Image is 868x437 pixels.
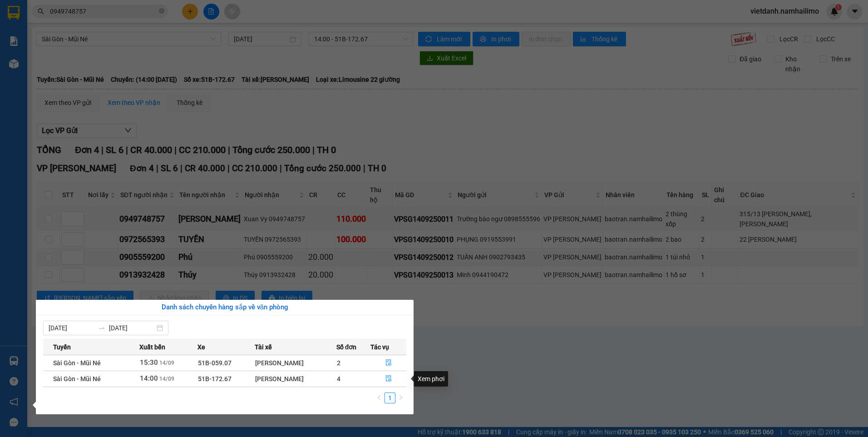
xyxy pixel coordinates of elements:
input: Từ ngày [49,323,94,333]
span: 2 [337,359,340,367]
span: Tuyến [53,342,71,352]
span: Tài xế [255,342,272,352]
li: 1 [385,392,395,403]
span: file-done [385,375,392,382]
a: 1 [385,393,395,403]
span: Xe [197,342,205,352]
span: Tác vụ [370,342,389,352]
span: 14:00 [140,374,158,382]
button: left [374,392,385,403]
button: file-done [371,372,406,386]
span: 51B-172.67 [198,375,232,382]
span: Sài Gòn - Mũi Né [53,359,101,367]
span: Sài Gòn - Mũi Né [53,375,101,382]
span: 14/09 [159,376,174,382]
span: file-done [385,359,392,367]
li: Previous Page [374,392,385,403]
span: 15:30 [140,358,158,367]
div: Xem phơi [414,371,448,387]
span: left [376,395,382,400]
div: Danh sách chuyến hàng sắp về văn phòng [43,302,406,313]
span: 4 [337,375,340,382]
div: [PERSON_NAME] [255,374,336,384]
div: [PERSON_NAME] [255,358,336,368]
span: 51B-059.07 [198,359,232,367]
span: Số đơn [336,342,357,352]
span: 14/09 [159,360,174,366]
span: to [98,324,105,332]
span: swap-right [98,324,105,332]
li: Next Page [395,392,406,403]
input: Đến ngày [109,323,155,333]
span: right [398,395,404,400]
span: Xuất bến [139,342,165,352]
button: right [395,392,406,403]
button: file-done [371,356,406,370]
